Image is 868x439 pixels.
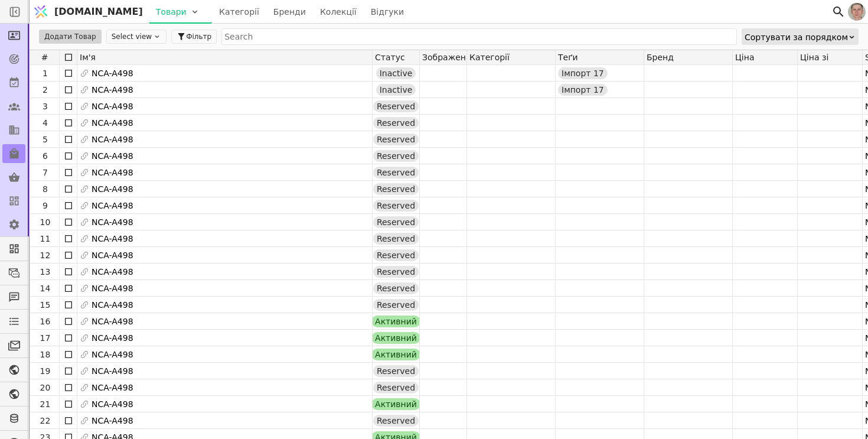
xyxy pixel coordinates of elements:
[377,365,415,377] span: Reserved
[31,197,59,214] div: 9
[377,100,415,112] span: Reserved
[171,30,217,44] button: Фільтр
[92,297,133,313] span: NCA-A498
[31,379,59,396] div: 20
[377,233,415,245] span: Reserved
[31,280,59,297] div: 14
[562,84,604,96] span: Імпорт 17
[92,247,133,264] span: NCA-A498
[31,412,59,429] div: 22
[31,98,59,115] div: 3
[92,396,133,412] span: NCA-A498
[377,167,415,178] span: Reserved
[377,249,415,261] span: Reserved
[30,50,60,64] div: #
[31,313,59,330] div: 16
[377,134,415,145] span: Reserved
[647,53,674,62] span: Бренд
[92,164,133,181] span: NCA-A498
[92,98,133,115] span: NCA-A498
[30,1,149,23] a: [DOMAIN_NAME]
[92,330,133,346] span: NCA-A498
[92,65,133,82] span: NCA-A498
[375,316,417,327] span: Активний
[377,117,415,129] span: Reserved
[380,84,413,96] span: Inactive
[92,197,133,214] span: NCA-A498
[92,280,133,297] span: NCA-A498
[375,53,405,62] span: Статус
[92,379,133,396] span: NCA-A498
[92,313,133,330] span: NCA-A498
[377,299,415,311] span: Reserved
[92,131,133,148] span: NCA-A498
[92,363,133,379] span: NCA-A498
[31,164,59,181] div: 7
[375,349,417,360] span: Активний
[375,332,417,344] span: Активний
[31,131,59,148] div: 5
[562,67,604,79] span: Імпорт 17
[31,297,59,313] div: 15
[377,200,415,212] span: Reserved
[31,148,59,164] div: 6
[31,115,59,131] div: 4
[377,415,415,427] span: Reserved
[31,230,59,247] div: 11
[92,412,133,429] span: NCA-A498
[377,216,415,228] span: Reserved
[221,28,737,45] input: Search
[422,53,466,62] span: Зображення
[377,282,415,294] span: Reserved
[377,183,415,195] span: Reserved
[92,148,133,164] span: NCA-A498
[39,30,102,44] button: Додати Товар
[92,82,133,98] span: NCA-A498
[31,247,59,264] div: 12
[735,53,755,62] span: Ціна
[31,346,59,363] div: 18
[92,346,133,363] span: NCA-A498
[92,230,133,247] span: NCA-A498
[186,31,211,42] span: Фільтр
[745,29,848,45] div: Сортувати за порядком
[558,53,578,62] span: Теґи
[92,264,133,280] span: NCA-A498
[54,5,143,19] span: [DOMAIN_NAME]
[31,264,59,280] div: 13
[469,53,510,62] span: Категорії
[92,214,133,230] span: NCA-A498
[31,214,59,230] div: 10
[377,382,415,394] span: Reserved
[800,53,862,62] span: Ціна зі знижкою
[31,330,59,346] div: 17
[375,398,417,410] span: Активний
[380,67,413,79] span: Inactive
[106,30,167,44] button: Select view
[848,3,866,21] img: 1560949290925-CROPPED-IMG_0201-2-.jpg
[377,150,415,162] span: Reserved
[31,65,59,82] div: 1
[31,396,59,412] div: 21
[31,82,59,98] div: 2
[32,1,50,23] img: Logo
[92,115,133,131] span: NCA-A498
[80,53,96,62] span: Ім'я
[31,363,59,379] div: 19
[92,181,133,197] span: NCA-A498
[377,266,415,278] span: Reserved
[31,181,59,197] div: 8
